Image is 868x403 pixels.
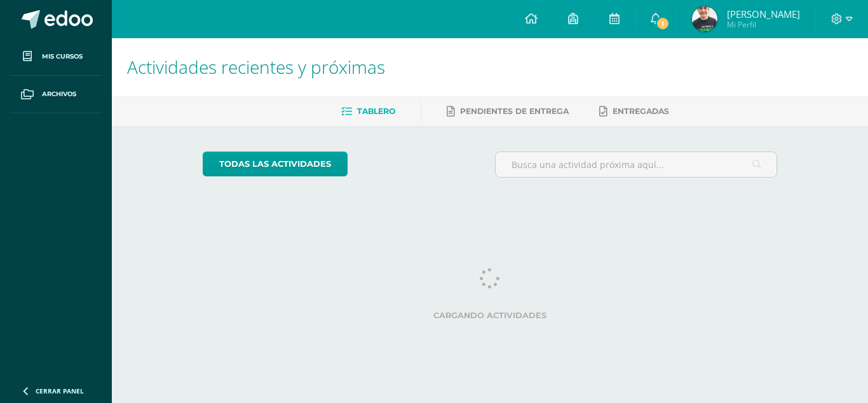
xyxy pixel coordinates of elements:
[692,6,717,32] img: f220d820049fc05fb739fdb52607cd30.png
[36,386,84,395] span: Cerrar panel
[656,17,670,31] span: 1
[42,89,76,99] span: Archivos
[727,8,800,20] span: [PERSON_NAME]
[203,152,348,176] a: todas las Actividades
[727,19,800,30] span: Mi Perfil
[357,106,395,116] span: Tablero
[613,106,669,116] span: Entregadas
[599,101,669,122] a: Entregadas
[341,101,395,122] a: Tablero
[10,76,102,113] a: Archivos
[203,311,778,320] label: Cargando actividades
[496,152,777,177] input: Busca una actividad próxima aquí...
[10,38,102,76] a: Mis cursos
[42,52,83,62] span: Mis cursos
[460,106,569,116] span: Pendientes de entrega
[447,101,569,122] a: Pendientes de entrega
[127,55,385,79] span: Actividades recientes y próximas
